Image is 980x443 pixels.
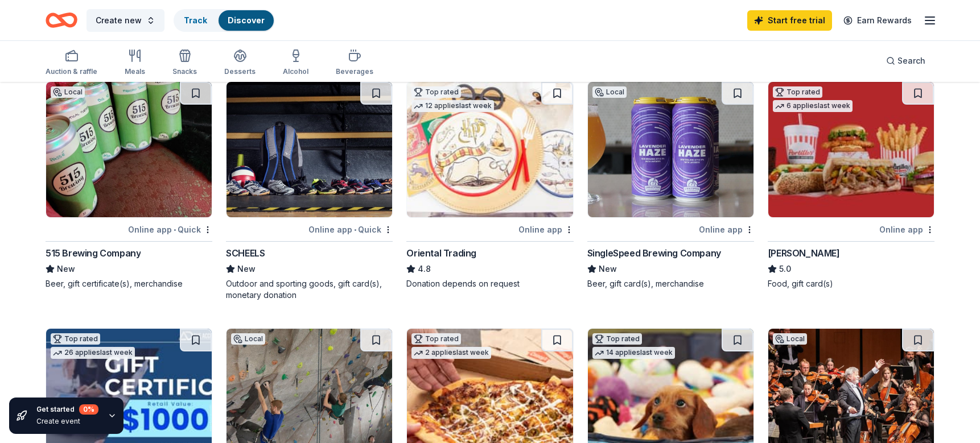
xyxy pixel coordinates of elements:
div: Donation depends on request [406,278,573,289]
div: Oriental Trading [406,246,476,260]
a: Start free trial [747,10,832,31]
button: Beverages [336,44,373,82]
button: Create new [87,9,164,32]
span: Create new [96,14,142,27]
a: Image for SCHEELSOnline app•QuickSCHEELSNewOutdoor and sporting goods, gift card(s), monetary don... [226,81,393,301]
button: Alcohol [283,44,308,82]
div: Beer, gift card(s), merchandise [587,278,754,289]
span: New [57,262,75,276]
div: 515 Brewing Company [46,246,141,260]
span: 4.8 [418,262,431,276]
div: Snacks [172,67,197,76]
div: 14 applies last week [592,347,675,359]
div: Beer, gift certificate(s), merchandise [46,278,212,289]
div: Online app Quick [128,222,212,237]
div: Online app [879,222,934,237]
div: Desserts [224,67,256,76]
img: Image for Portillo's [768,82,934,217]
div: Meals [125,67,145,76]
a: Image for SingleSpeed Brewing CompanyLocalOnline appSingleSpeed Brewing CompanyNewBeer, gift card... [587,81,754,289]
img: Image for 515 Brewing Company [46,82,212,217]
div: Local [773,333,807,345]
div: [PERSON_NAME] [768,246,840,260]
a: Home [46,7,77,34]
a: Image for Portillo'sTop rated6 applieslast weekOnline app[PERSON_NAME]5.0Food, gift card(s) [768,81,934,289]
div: Outdoor and sporting goods, gift card(s), monetary donation [226,278,393,301]
div: 2 applies last week [411,347,491,359]
button: Snacks [172,44,197,82]
div: Beverages [336,67,373,76]
div: Online app [699,222,754,237]
div: Online app Quick [308,222,393,237]
div: Alcohol [283,67,308,76]
div: SCHEELS [226,246,265,260]
span: 5.0 [779,262,791,276]
div: 6 applies last week [773,100,853,112]
button: Auction & raffle [46,44,97,82]
div: Online app [518,222,574,237]
div: 26 applies last week [51,347,135,359]
div: Create event [36,417,98,426]
img: Image for SCHEELS [227,82,392,217]
span: • [354,225,356,234]
span: New [599,262,617,276]
a: Image for Oriental TradingTop rated12 applieslast weekOnline appOriental Trading4.8Donation depen... [406,81,573,289]
a: Earn Rewards [837,10,919,31]
button: Meals [125,44,145,82]
img: Image for Oriental Trading [407,82,573,217]
div: Top rated [411,333,461,345]
div: 0 % [79,404,98,415]
a: Track [184,15,207,25]
button: Search [877,49,934,72]
a: Image for 515 Brewing CompanyLocalOnline app•Quick515 Brewing CompanyNewBeer, gift certificate(s)... [46,81,212,289]
div: Top rated [592,333,642,345]
div: SingleSpeed Brewing Company [587,246,721,260]
span: Search [897,54,925,68]
a: Discover [228,15,265,25]
button: TrackDiscover [174,9,275,32]
div: Top rated [51,333,100,345]
div: Auction & raffle [46,67,97,76]
div: Local [51,86,85,98]
div: Top rated [773,86,822,98]
div: Local [231,333,265,345]
span: • [174,225,176,234]
button: Desserts [224,44,256,82]
span: New [237,262,256,276]
div: Top rated [411,86,461,98]
div: Local [592,86,627,98]
div: Get started [36,404,98,415]
img: Image for SingleSpeed Brewing Company [588,82,753,217]
div: 12 applies last week [411,100,494,112]
div: Food, gift card(s) [768,278,934,289]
